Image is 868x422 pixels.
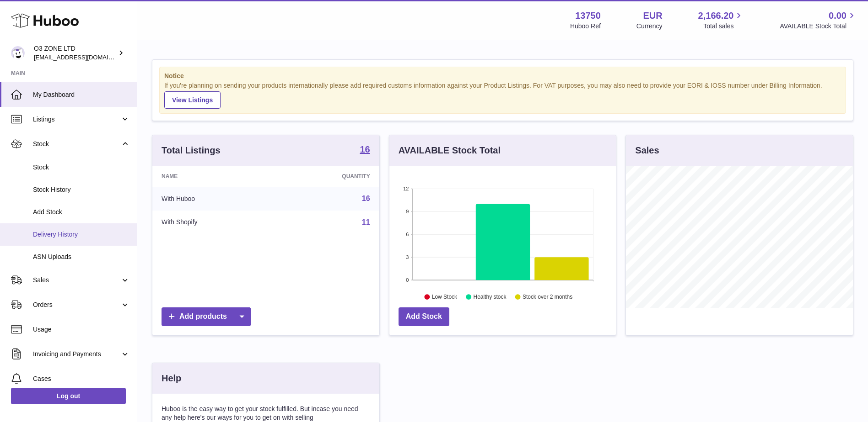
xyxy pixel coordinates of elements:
[643,10,662,22] strong: EUR
[33,230,130,239] span: Delivery History
[162,405,370,422] p: Huboo is the easy way to get your stock fulfilled. But incase you need any help here's our ways f...
[360,145,370,156] a: 16
[635,144,659,157] h3: Sales
[406,232,409,237] text: 6
[11,46,25,60] img: hello@o3zoneltd.co.uk
[152,166,275,187] th: Name
[162,144,221,157] h3: Total Listings
[698,10,744,31] a: 2,166.20 Total sales
[703,22,744,31] span: Total sales
[780,10,857,31] a: 0.00 AVAILABLE Stock Total
[33,163,130,172] span: Stock
[780,22,857,31] span: AVAILABLE Stock Total
[360,145,370,154] strong: 16
[399,307,449,326] a: Add Stock
[636,22,663,31] div: Currency
[33,375,130,383] span: Cases
[33,90,130,99] span: My Dashboard
[473,294,507,300] text: Healthy stock
[399,144,501,157] h3: AVAILABLE Stock Total
[33,325,130,334] span: Usage
[406,254,409,260] text: 3
[829,10,846,22] span: 0.00
[523,294,572,300] text: Stock over 2 months
[164,72,841,80] strong: Notice
[698,10,734,22] span: 2,166.20
[33,140,120,148] span: Stock
[33,208,130,216] span: Add Stock
[33,185,130,194] span: Stock History
[33,350,120,359] span: Invoicing and Payments
[403,186,409,191] text: 12
[33,301,120,309] span: Orders
[164,81,841,109] div: If you're planning on sending your products internationally please add required customs informati...
[34,44,116,62] div: O3 ZONE LTD
[406,277,409,283] text: 0
[575,10,601,22] strong: 13750
[362,195,370,202] a: 16
[152,211,275,234] td: With Shopify
[406,209,409,214] text: 9
[164,91,221,109] a: View Listings
[33,276,120,285] span: Sales
[275,166,379,187] th: Quantity
[34,53,135,61] span: [EMAIL_ADDRESS][DOMAIN_NAME]
[162,372,181,385] h3: Help
[11,388,126,404] a: Log out
[432,294,458,300] text: Low Stock
[152,187,275,211] td: With Huboo
[33,253,130,261] span: ASN Uploads
[362,218,370,226] a: 11
[570,22,601,31] div: Huboo Ref
[33,115,120,124] span: Listings
[162,307,251,326] a: Add products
